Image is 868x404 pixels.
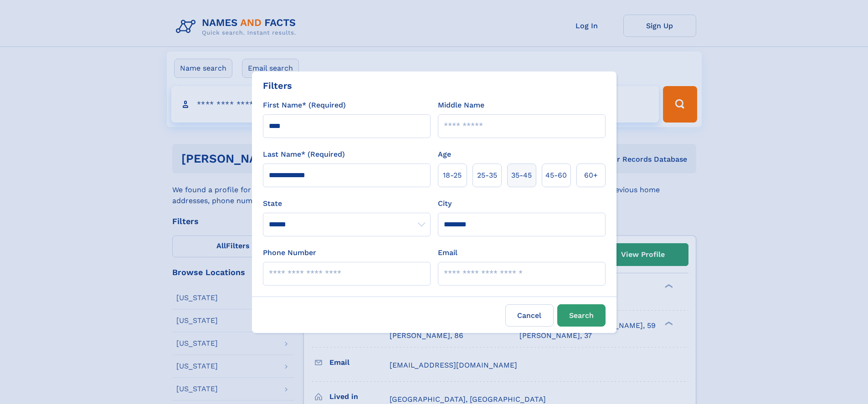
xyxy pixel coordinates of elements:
[263,198,431,209] label: State
[438,198,452,209] label: City
[438,247,457,258] label: Email
[263,100,346,111] label: First Name* (Required)
[443,170,462,181] span: 18‑25
[511,170,532,181] span: 35‑45
[438,100,484,111] label: Middle Name
[584,170,598,181] span: 60+
[545,170,567,181] span: 45‑60
[263,149,345,160] label: Last Name* (Required)
[263,247,316,258] label: Phone Number
[477,170,497,181] span: 25‑35
[557,304,606,327] button: Search
[263,79,292,92] div: Filters
[438,149,451,160] label: Age
[505,304,554,327] label: Cancel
